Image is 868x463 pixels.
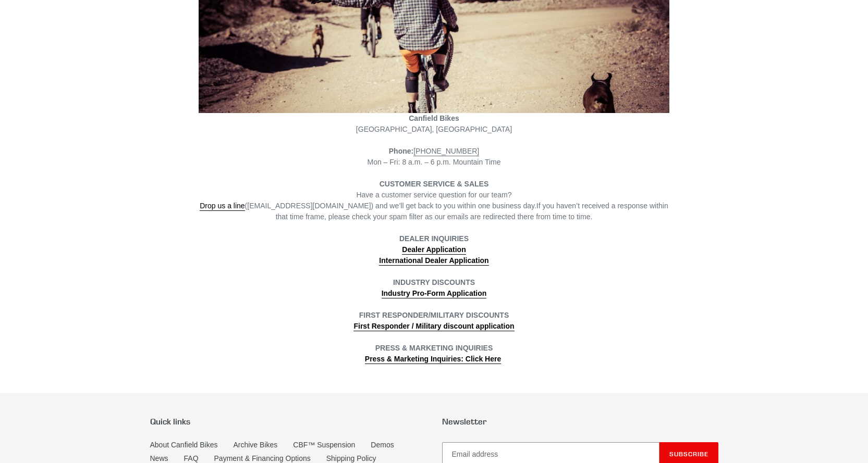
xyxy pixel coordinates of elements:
[389,147,413,155] strong: Phone:
[353,322,514,331] a: First Responder / Military discount application
[413,147,479,156] a: [PHONE_NUMBER]
[669,450,708,458] span: Subscribe
[200,202,244,211] a: Drop us a line
[293,441,355,449] a: CBF™ Suspension
[399,234,469,255] strong: DEALER INQUIRIES
[184,454,199,462] a: FAQ
[326,454,376,462] a: Shipping Policy
[379,256,488,266] a: International Dealer Application
[402,245,466,255] a: Dealer Application
[382,289,487,297] strong: Industry Pro-Form Application
[359,311,509,319] strong: FIRST RESPONDER/MILITARY DISCOUNTS
[353,322,514,330] strong: First Responder / Military discount application
[150,454,168,462] a: News
[150,417,426,427] p: Quick links
[380,180,489,188] strong: CUSTOMER SERVICE & SALES
[371,441,394,449] a: Demos
[375,344,493,352] strong: PRESS & MARKETING INQUIRIES
[409,114,459,122] strong: Canfield Bikes
[356,125,512,133] span: [GEOGRAPHIC_DATA], [GEOGRAPHIC_DATA]
[214,454,311,462] a: Payment & Financing Options
[200,202,536,211] span: ([EMAIL_ADDRESS][DOMAIN_NAME]) and we’ll get back to you within one business day.
[442,417,718,427] p: Newsletter
[382,289,487,298] a: Industry Pro-Form Application
[199,190,669,222] div: Have a customer service question for our team? If you haven’t received a response within that tim...
[150,441,218,449] a: About Canfield Bikes
[365,355,501,364] a: Press & Marketing Inquiries: Click Here
[379,256,488,265] strong: International Dealer Application
[199,146,669,168] div: Mon – Fri: 8 a.m. – 6 p.m. Mountain Time
[393,278,475,286] strong: INDUSTRY DISCOUNTS
[233,441,277,449] a: Archive Bikes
